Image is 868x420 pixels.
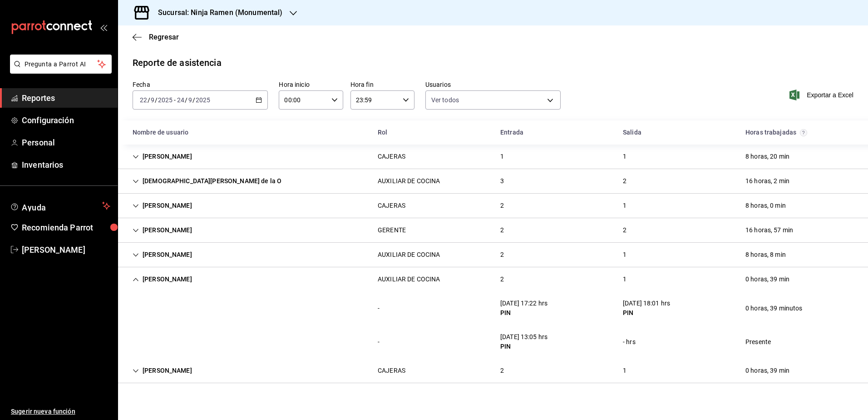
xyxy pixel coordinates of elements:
div: CAJERAS [378,152,405,161]
div: - hrs [623,337,636,347]
div: Row [118,291,868,325]
span: / [185,96,187,104]
div: Cell [370,271,447,288]
label: Fecha [133,81,268,88]
div: Cell [370,197,413,214]
div: [DATE] 18:01 hrs [623,299,670,308]
div: PIN [500,308,547,318]
div: AUXILIAR DE COCINA [378,275,440,284]
span: Configuración [22,114,110,126]
div: Cell [738,362,797,379]
div: Cell [616,295,677,321]
div: Cell [616,271,634,288]
div: Row [118,194,868,218]
div: Cell [370,362,413,379]
div: Row [118,243,868,267]
div: Cell [370,148,413,165]
button: open_drawer_menu [100,24,107,31]
input: ---- [158,96,173,104]
div: Cell [370,222,413,239]
span: - [174,96,176,104]
span: / [155,96,158,104]
div: Reporte de asistencia [133,56,222,70]
div: Cell [493,295,555,321]
div: Row [118,267,868,291]
div: AUXILIAR DE COCINA [378,176,440,186]
div: Cell [493,148,511,165]
button: Exportar a Excel [791,90,853,100]
button: Pregunta a Parrot AI [10,55,112,74]
div: Cell [738,222,800,239]
div: Row [118,169,868,194]
div: Cell [125,222,199,239]
span: Personal [22,136,110,149]
div: Cell [616,246,634,263]
svg: El total de horas trabajadas por usuario es el resultado de la suma redondeada del registro de ho... [800,129,807,136]
div: Cell [125,338,140,345]
span: Recomienda Parrot [22,221,110,234]
span: Regresar [149,33,179,41]
div: Row [118,145,868,169]
input: -- [177,96,185,104]
span: / [192,96,195,104]
div: GERENTE [378,225,406,235]
span: Sugerir nueva función [11,407,110,416]
div: Cell [370,334,387,350]
input: -- [150,96,155,104]
div: Row [118,325,868,359]
div: Cell [738,173,797,190]
div: Cell [125,271,199,288]
div: Cell [738,271,797,288]
div: HeadCell [125,124,370,141]
div: Cell [493,173,511,190]
div: Cell [370,173,447,190]
div: Cell [125,148,199,165]
div: Cell [738,300,810,317]
div: Cell [738,197,793,214]
div: Cell [370,300,387,317]
span: Inventarios [22,159,110,171]
div: Cell [493,197,511,214]
div: Cell [493,329,555,355]
div: Cell [493,246,511,263]
div: PIN [500,342,547,351]
div: PIN [623,308,670,318]
div: HeadCell [738,124,861,141]
div: Cell [616,334,643,350]
div: - [378,304,380,313]
div: Cell [125,246,199,263]
button: Regresar [133,33,179,41]
h3: Sucursal: Ninja Ramen (Monumental) [151,7,282,18]
div: HeadCell [493,124,616,141]
div: - [378,337,380,347]
div: Cell [125,197,199,214]
label: Usuarios [425,81,561,88]
div: Cell [738,148,797,165]
label: Hora inicio [279,81,343,88]
div: Cell [370,246,447,263]
div: [DATE] 13:05 hrs [500,332,547,342]
div: Cell [738,246,793,263]
div: Cell [616,362,634,379]
div: Row [118,218,868,243]
span: Ver todos [431,95,459,105]
div: CAJERAS [378,366,405,375]
div: Cell [493,222,511,239]
div: Cell [125,173,289,190]
div: Cell [125,362,199,379]
div: Cell [616,173,634,190]
div: HeadCell [370,124,493,141]
input: -- [188,96,192,104]
span: Pregunta a Parrot AI [25,60,98,69]
div: Cell [616,197,634,214]
div: Container [118,120,868,383]
label: Hora fin [350,81,414,88]
div: Cell [616,148,634,165]
div: Cell [125,305,140,312]
div: AUXILIAR DE COCINA [378,250,440,260]
div: Cell [493,271,511,288]
div: HeadCell [616,124,738,141]
div: Head [118,120,868,145]
a: Pregunta a Parrot AI [6,66,112,75]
